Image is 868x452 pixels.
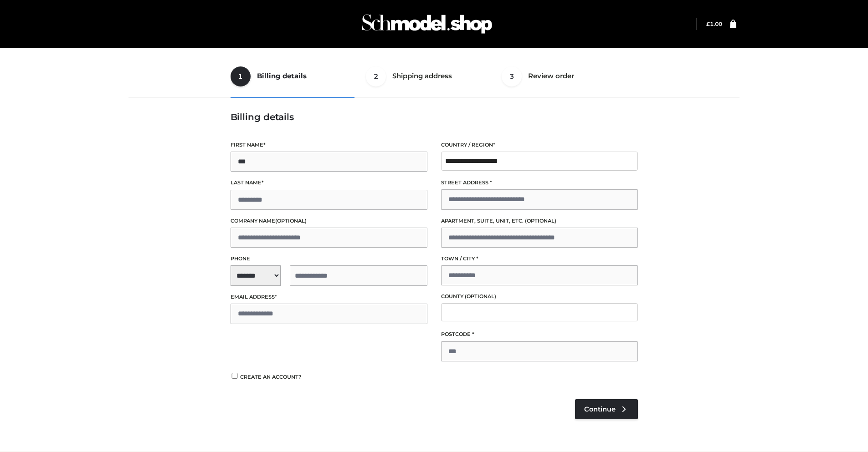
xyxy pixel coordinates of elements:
[441,217,638,225] label: Apartment, suite, unit, etc.
[240,374,302,380] span: Create an account?
[465,293,496,300] span: (optional)
[231,373,239,379] input: Create an account?
[706,20,722,27] a: £1.00
[231,293,427,301] label: Email address
[441,178,638,187] label: Street address
[231,178,427,187] label: Last name
[441,292,638,301] label: County
[231,141,427,149] label: First name
[359,6,495,42] img: Schmodel Admin 964
[706,20,722,27] bdi: 1.00
[584,405,616,413] span: Continue
[706,20,710,27] span: £
[231,112,638,122] h3: Billing details
[231,254,427,263] label: Phone
[231,217,427,225] label: Company name
[441,330,638,339] label: Postcode
[441,141,638,149] label: Country / Region
[275,218,307,224] span: (optional)
[525,218,556,224] span: (optional)
[575,399,638,419] a: Continue
[441,254,638,263] label: Town / City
